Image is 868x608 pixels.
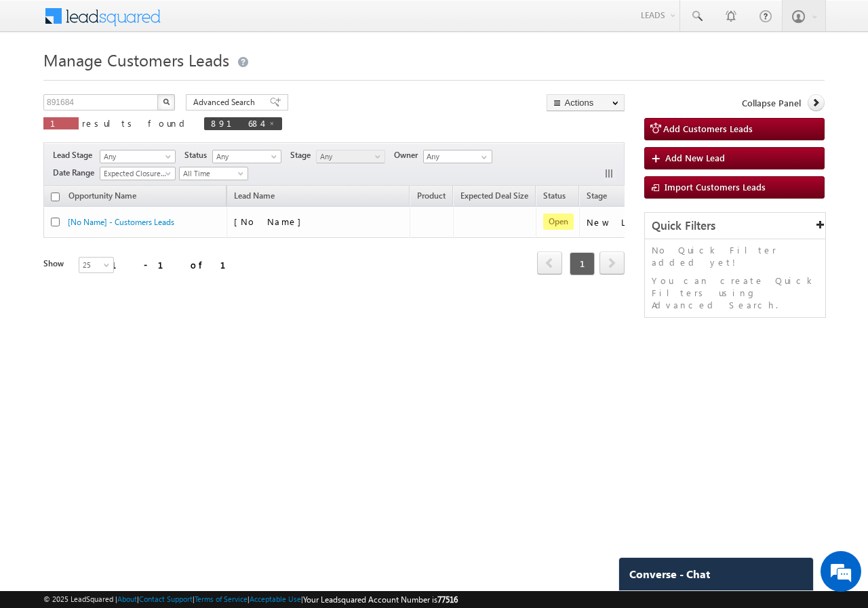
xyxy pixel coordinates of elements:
span: 1 [570,252,595,275]
span: prev [537,251,562,275]
span: 25 [79,259,115,271]
span: Date Range [53,167,100,179]
span: Product [417,190,446,201]
span: Expected Closure Date [100,167,171,180]
span: Expected Deal Size [460,190,528,201]
span: Status [184,149,212,161]
span: Open [543,214,574,230]
a: Expected Deal Size [454,188,535,206]
span: © 2025 LeadSquared | | | | | [43,593,458,606]
span: Stage [587,190,607,201]
div: Show [43,258,68,270]
a: [No Name] - Customers Leads [68,217,174,227]
span: Manage Customers Leads [43,49,229,70]
a: Status [536,188,572,206]
span: 891684 [211,117,262,129]
a: Terms of Service [195,594,248,603]
span: Lead Name [227,188,281,206]
div: 1 - 1 of 1 [111,257,242,272]
a: Any [316,150,385,163]
span: Lead Stage [53,149,98,161]
a: Contact Support [139,594,193,603]
div: Quick Filters [645,213,825,239]
span: Add New Lead [665,152,725,163]
a: Any [100,150,176,163]
span: next [599,251,625,275]
span: Owner [394,149,423,161]
a: next [599,253,625,275]
span: Any [213,150,277,163]
span: Import Customers Leads [665,181,766,192]
span: Converse - Chat [629,568,710,580]
p: No Quick Filter added yet! [652,244,818,268]
a: Opportunity Name [62,188,143,206]
span: Collapse Panel [742,97,801,109]
span: Advanced Search [193,96,259,108]
input: Check all records [51,192,60,201]
img: Search [163,98,170,105]
div: New Lead [587,216,654,228]
a: Expected Closure Date [100,167,176,180]
span: Opportunity Name [68,190,136,201]
input: Type to Search [423,150,492,163]
span: Any [317,150,381,163]
span: results found [82,117,190,129]
span: 77516 [437,594,458,605]
a: prev [537,253,562,275]
span: Stage [290,149,316,161]
p: You can create Quick Filters using Advanced Search. [652,275,818,311]
a: Acceptable Use [250,594,301,603]
a: All Time [179,167,248,180]
a: Any [212,150,281,163]
a: Show All Items [474,150,491,164]
span: 1 [50,117,72,129]
span: All Time [180,167,244,180]
span: Your Leadsquared Account Number is [303,594,458,605]
span: [No Name] [234,216,308,227]
span: Add Customers Leads [663,123,753,134]
a: 25 [79,257,114,273]
span: Any [100,150,171,163]
button: Actions [547,94,625,111]
a: About [117,594,137,603]
a: Stage [580,188,614,206]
